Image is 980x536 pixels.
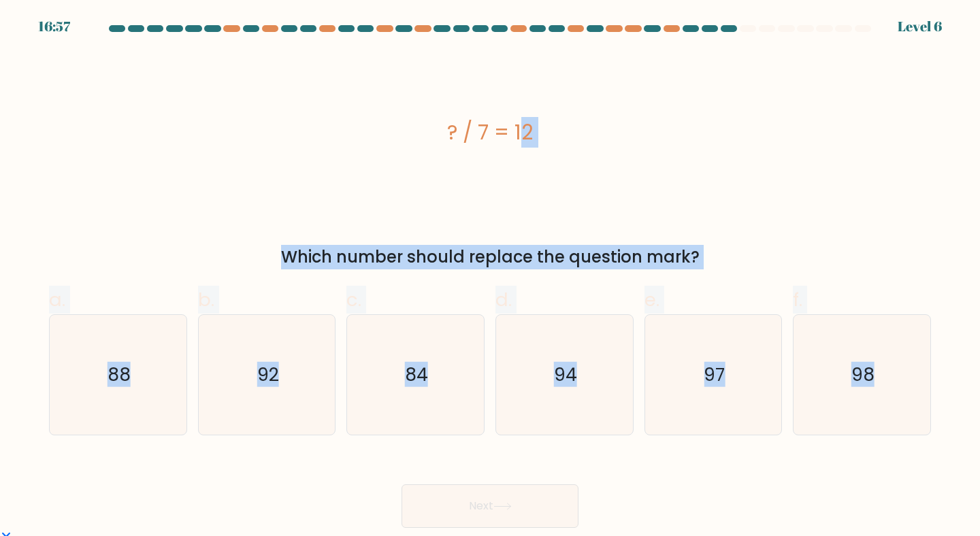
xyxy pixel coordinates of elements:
[346,286,361,313] span: c.
[198,286,214,313] span: b.
[49,286,65,313] span: a.
[57,245,923,269] div: Which number should replace the question mark?
[405,362,428,387] text: 84
[851,362,875,387] text: 98
[793,286,802,313] span: f.
[402,484,578,528] button: Next
[257,362,279,387] text: 92
[898,16,942,37] div: Level 6
[38,16,70,37] div: 16:57
[704,362,725,387] text: 97
[495,286,512,313] span: d.
[49,117,931,148] div: ? / 7 = 12
[644,286,659,313] span: e.
[108,362,131,387] text: 88
[554,362,577,387] text: 94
